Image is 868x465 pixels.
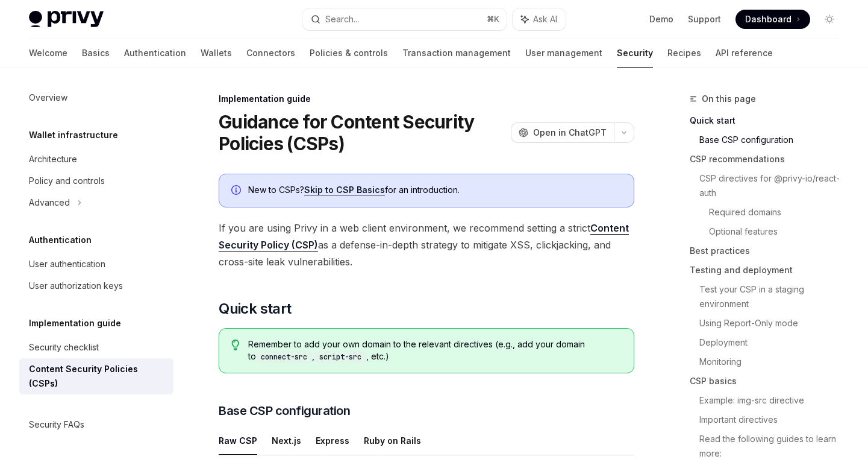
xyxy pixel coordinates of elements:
div: Content Security Policies (CSPs) [29,362,166,391]
div: Security checklist [29,340,99,355]
a: Policies & controls [310,39,388,68]
span: Open in ChatGPT [533,127,607,139]
a: Demo [649,13,673,25]
svg: Info [231,185,243,197]
a: User authentication [19,253,173,275]
div: New to CSPs? for an introduction. [248,184,622,197]
h1: Guidance for Content Security Policies (CSPs) [219,111,506,154]
a: Transaction management [402,39,511,68]
button: Ask AI [513,8,566,30]
a: CSP basics [690,372,849,391]
h5: Wallet infrastructure [29,128,118,142]
a: Dashboard [735,10,810,29]
a: Support [688,13,721,25]
h5: Authentication [29,233,92,247]
button: Express [316,426,349,455]
a: Recipes [667,39,701,68]
a: Wallets [201,39,232,68]
code: script-src [314,351,366,363]
a: Welcome [29,39,67,68]
a: Content Security Policies (CSPs) [19,358,173,394]
div: Overview [29,90,67,105]
a: Quick start [690,111,849,130]
span: Base CSP configuration [219,402,350,419]
div: Security FAQs [29,417,84,432]
button: Search...⌘K [302,8,507,30]
a: CSP recommendations [690,150,849,169]
button: Toggle dark mode [820,10,839,29]
a: User management [525,39,602,68]
a: Security [617,39,653,68]
div: Advanced [29,195,70,210]
a: Authentication [124,39,186,68]
span: ⌘ K [487,14,499,24]
a: Security checklist [19,337,173,358]
div: User authentication [29,257,105,271]
a: Security FAQs [19,414,173,435]
h5: Implementation guide [29,316,121,331]
div: User authorization keys [29,279,123,293]
a: Monitoring [699,352,849,372]
span: Dashboard [745,13,792,25]
button: Ruby on Rails [364,426,421,455]
a: Important directives [699,410,849,429]
button: Open in ChatGPT [511,122,614,143]
a: User authorization keys [19,275,173,297]
span: Ask AI [533,13,557,25]
a: API reference [716,39,773,68]
span: If you are using Privy in a web client environment, we recommend setting a strict as a defense-in... [219,220,634,270]
a: Skip to CSP Basics [304,185,385,195]
a: Required domains [709,203,849,222]
img: light logo [29,11,104,28]
a: Policy and controls [19,170,173,192]
svg: Tip [231,340,240,350]
a: Read the following guides to learn more: [699,429,849,463]
a: Deployment [699,333,849,352]
a: CSP directives for @privy-io/react-auth [699,169,849,203]
button: Next.js [272,426,301,455]
a: Base CSP configuration [699,130,849,150]
a: Testing and deployment [690,261,849,280]
a: Connectors [246,39,295,68]
a: Basics [82,39,110,68]
a: Optional features [709,222,849,241]
code: connect-src [256,351,312,363]
span: Quick start [219,299,291,318]
div: Implementation guide [219,93,634,105]
a: Using Report-Only mode [699,314,849,333]
a: Example: img-src directive [699,391,849,410]
div: Search... [325,12,359,27]
a: Overview [19,87,173,109]
div: Architecture [29,152,77,166]
a: Test your CSP in a staging environment [699,280,849,314]
div: Policy and controls [29,174,105,188]
a: Architecture [19,148,173,170]
a: Best practices [690,241,849,261]
button: Raw CSP [219,426,257,455]
span: Remember to add your own domain to the relevant directives (e.g., add your domain to , , etc.) [248,338,622,363]
span: On this page [702,92,756,106]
